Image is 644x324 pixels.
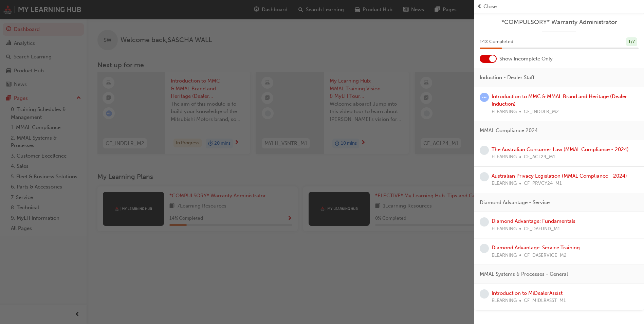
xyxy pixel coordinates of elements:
div: 1 / 7 [626,37,637,47]
span: CF_MIDLRASST_M1 [524,297,566,305]
span: prev-icon [477,3,482,11]
span: ELEARNING [492,225,517,233]
span: learningRecordVerb_NONE-icon [480,146,489,155]
a: *COMPULSORY* Warranty Administrator [480,18,639,26]
span: CF_PRVCY24_M1 [524,180,562,187]
span: 14 % Completed [480,38,513,46]
span: CF_DASERVICE_M2 [524,252,567,259]
span: learningRecordVerb_NONE-icon [480,244,489,253]
span: ELEARNING [492,108,517,116]
a: Introduction to MiDealerAssist [492,290,563,296]
span: learningRecordVerb_NONE-icon [480,217,489,227]
button: prev-iconClose [477,3,641,11]
span: Diamond Advantage - Service [480,199,550,206]
a: The Australian Consumer Law (MMAL Compliance - 2024) [492,146,629,152]
a: Diamond Advantage: Fundamentals [492,218,575,224]
span: learningRecordVerb_ATTEMPT-icon [480,93,489,102]
a: Introduction to MMC & MMAL Brand and Heritage (Dealer Induction) [492,93,627,107]
span: learningRecordVerb_NONE-icon [480,289,489,299]
a: Diamond Advantage: Service Training [492,245,580,251]
span: CF_DAFUND_M1 [524,225,560,233]
span: CF_ACL24_M1 [524,153,555,161]
span: Show Incomplete Only [499,55,553,63]
span: MMAL Systems & Processes - General [480,270,568,278]
span: learningRecordVerb_NONE-icon [480,172,489,181]
span: ELEARNING [492,153,517,161]
a: Australian Privacy Legislation (MMAL Compliance - 2024) [492,173,627,179]
span: CF_INDDLR_M2 [524,108,559,116]
span: Close [483,3,497,11]
span: Induction - Dealer Staff [480,74,534,82]
span: MMAL Compliance 2024 [480,127,538,134]
span: ELEARNING [492,252,517,259]
span: ELEARNING [492,297,517,305]
span: ELEARNING [492,180,517,187]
